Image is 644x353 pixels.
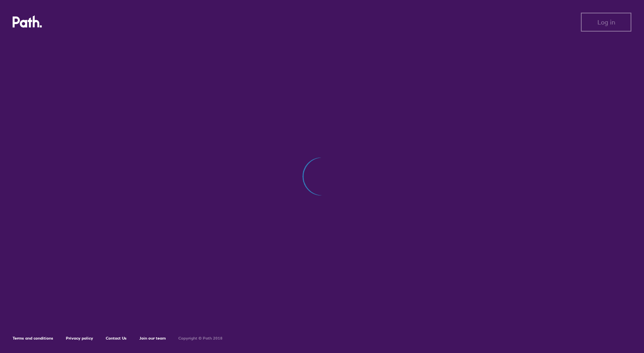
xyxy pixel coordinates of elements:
[13,336,53,341] a: Terms and conditions
[106,336,127,341] a: Contact Us
[139,336,166,341] a: Join our team
[597,19,615,26] span: Log in
[178,336,223,341] h6: Copyright © Path 2018
[581,13,631,32] button: Log in
[66,336,93,341] a: Privacy policy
